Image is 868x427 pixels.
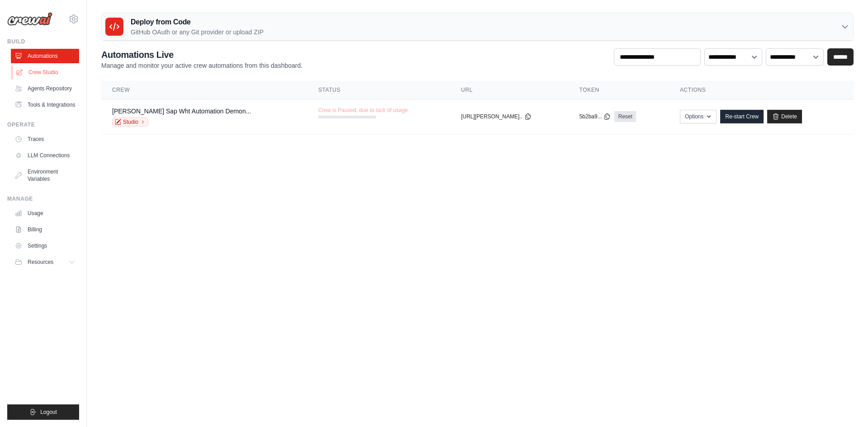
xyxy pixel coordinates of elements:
button: [URL][PERSON_NAME].. [461,113,532,120]
th: Token [568,81,669,99]
a: Settings [11,239,79,253]
div: Manage [7,195,79,202]
img: Logo [7,12,52,26]
a: Crew Studio [12,65,80,80]
th: Actions [669,81,854,99]
a: Usage [11,206,79,221]
a: Automations [11,49,79,63]
h3: Deploy from Code [131,17,264,28]
a: LLM Connections [11,148,79,163]
span: Resources [28,258,53,266]
button: Resources [11,255,79,269]
a: Agents Repository [11,81,79,96]
div: Operate [7,121,79,128]
span: Crew is Paused, due to lack of usage [318,107,408,114]
a: Studio [112,117,148,127]
a: [PERSON_NAME] Sap Wht Automation Demon... [112,108,251,115]
th: Status [307,81,450,99]
div: Build [7,38,79,45]
a: Delete [767,110,802,123]
a: Tools & Integrations [11,98,79,112]
button: Options [680,110,717,123]
p: Manage and monitor your active crew automations from this dashboard. [101,61,302,70]
h2: Automations Live [101,48,302,61]
span: Logout [40,408,57,416]
a: Re-start Crew [720,110,764,123]
button: Logout [7,404,79,420]
p: GitHub OAuth or any Git provider or upload ZIP [131,28,264,37]
a: Reset [614,111,636,122]
th: Crew [101,81,307,99]
a: Billing [11,222,79,237]
button: 5b2ba9... [579,113,611,120]
a: Traces [11,132,79,146]
a: Environment Variables [11,164,79,186]
th: URL [450,81,569,99]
